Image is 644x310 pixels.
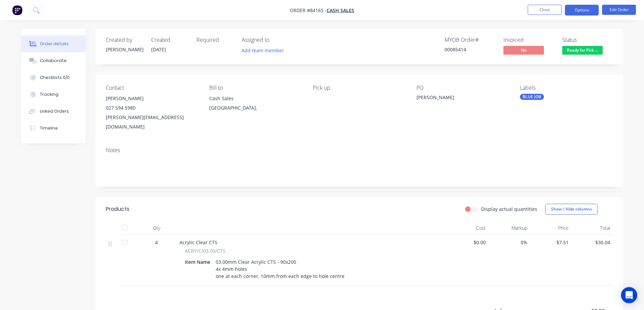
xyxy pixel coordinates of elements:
div: Order details [40,41,69,47]
div: Contact [106,85,198,91]
div: Markup [488,221,530,235]
span: [DATE] [151,46,166,53]
div: Status [562,37,613,43]
button: Show / Hide columns [545,204,598,215]
div: Bill to [209,85,302,91]
div: Linked Orders [40,108,69,114]
div: Price [530,221,572,235]
span: 4 [155,239,158,246]
div: Item Name [185,257,213,267]
span: $7.51 [533,239,569,246]
div: Notes [106,147,613,153]
div: 027 594 5980 [106,103,198,113]
div: Invoiced [503,37,554,43]
div: Timeline [40,125,58,131]
button: Collaborate [21,52,86,69]
div: Cash Sales[GEOGRAPHIC_DATA], [209,94,302,115]
span: $30.04 [574,239,610,246]
span: Order #84165 - [290,7,327,13]
span: Acrylic Clear CTS [180,239,217,246]
button: Add team member [238,46,287,55]
div: Created [151,37,188,43]
div: Open Intercom Messenger [621,287,637,303]
div: Cost [447,221,489,235]
div: Cash Sales [209,94,302,103]
div: 03.00mm Clear Acrylic CTS - 90x200 4x 4mm holes one at each corner, 10mm from each edge to hole c... [213,257,347,281]
div: 00085414 [445,46,495,53]
button: Order details [21,35,86,52]
span: Ready for Pick ... [562,46,603,54]
div: [PERSON_NAME]027 594 5980[PERSON_NAME][EMAIL_ADDRESS][DOMAIN_NAME] [106,94,198,132]
button: Tracking [21,86,86,103]
button: Checklists 0/0 [21,69,86,86]
div: Tracking [40,91,58,97]
div: Total [571,221,613,235]
button: Ready for Pick ... [562,46,603,56]
div: [PERSON_NAME] [106,94,198,103]
span: ACRY/C/03.00/CTS [185,247,225,254]
div: [PERSON_NAME] [106,46,143,53]
div: Collaborate [40,58,67,64]
button: Close [528,5,562,15]
div: Qty [136,221,177,235]
div: [GEOGRAPHIC_DATA], [209,103,302,113]
div: Labels [520,85,613,91]
button: Timeline [21,120,86,137]
div: Pick up [313,85,405,91]
div: [PERSON_NAME][EMAIL_ADDRESS][DOMAIN_NAME] [106,113,198,132]
div: Products [106,205,129,213]
div: Assigned to [242,37,309,43]
div: BLUE JOB [520,94,544,100]
label: Display actual quantities [481,205,537,213]
div: Required [196,37,234,43]
div: Checklists 0/0 [40,75,70,81]
img: Factory [12,5,22,15]
div: PO [416,85,509,91]
span: 0% [491,239,527,246]
div: Created by [106,37,143,43]
div: MYOB Order # [445,37,495,43]
span: $0.00 [450,239,486,246]
a: Cash Sales [327,7,354,13]
button: Edit Order [602,5,636,15]
span: No [503,46,544,54]
button: Add team member [242,46,288,55]
div: [PERSON_NAME] [416,94,501,103]
button: Linked Orders [21,103,86,120]
button: Options [565,5,599,16]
